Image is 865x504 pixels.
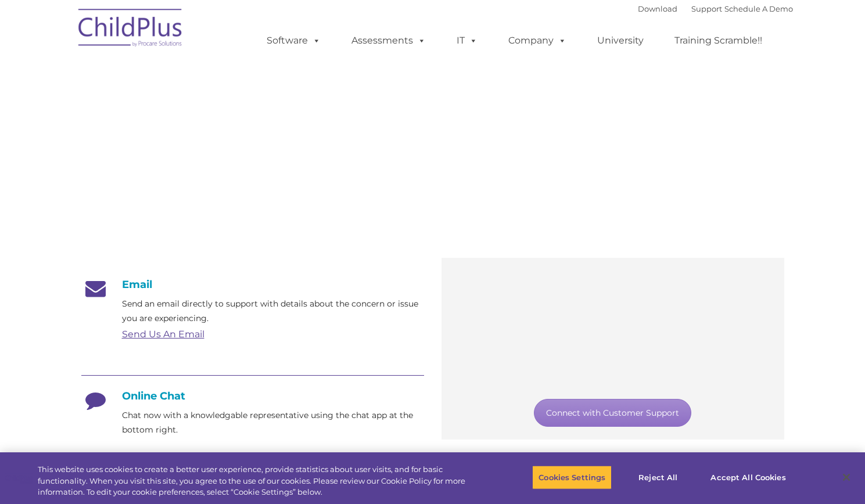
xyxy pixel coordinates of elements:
p: Chat now with a knowledgable representative using the chat app at the bottom right. [122,408,424,437]
font: | [638,4,793,13]
button: Accept All Cookies [704,465,792,489]
a: University [586,29,655,52]
h4: Email [81,278,424,291]
a: Software [255,29,332,52]
button: Cookies Settings [532,465,612,489]
img: ChildPlus by Procare Solutions [73,1,189,59]
a: Connect with Customer Support [534,399,691,427]
button: Reject All [622,465,694,489]
h4: Online Chat [81,390,424,402]
a: Schedule A Demo [724,4,793,13]
a: Company [497,29,578,52]
a: Send Us An Email [122,329,204,340]
div: This website uses cookies to create a better user experience, provide statistics about user visit... [38,464,476,498]
a: Support [691,4,722,13]
a: Training Scramble!! [663,29,774,52]
a: Assessments [340,29,437,52]
button: Close [834,465,859,490]
a: IT [445,29,489,52]
p: Send an email directly to support with details about the concern or issue you are experiencing. [122,297,424,326]
a: Download [638,4,677,13]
